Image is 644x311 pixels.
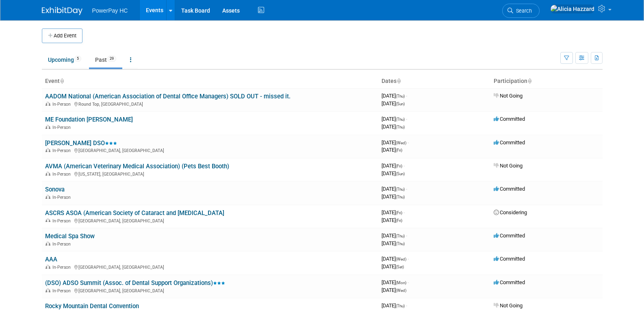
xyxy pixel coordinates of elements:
[382,279,409,285] span: [DATE]
[396,148,402,152] span: (Fri)
[46,125,50,129] img: In-Person Event
[403,209,405,215] span: -
[42,7,82,15] img: ExhibitDay
[408,139,409,146] span: -
[45,217,375,224] div: [GEOGRAPHIC_DATA], [GEOGRAPHIC_DATA]
[74,56,81,62] span: 5
[382,209,405,215] span: [DATE]
[46,102,50,106] img: In-Person Event
[396,257,406,261] span: (Wed)
[403,163,405,169] span: -
[408,279,409,285] span: -
[46,288,50,292] img: In-Person Event
[490,74,603,88] th: Participation
[494,302,523,309] span: Not Going
[60,78,64,84] a: Sort by Event Name
[52,241,73,247] span: In-Person
[378,74,490,88] th: Dates
[397,78,401,84] a: Sort by Start Date
[396,102,405,106] span: (Sun)
[52,288,73,294] span: In-Person
[45,139,117,147] a: [PERSON_NAME] DSO
[382,217,402,223] span: [DATE]
[45,287,375,294] div: [GEOGRAPHIC_DATA], [GEOGRAPHIC_DATA]
[406,302,407,309] span: -
[396,141,406,145] span: (Wed)
[396,117,405,122] span: (Thu)
[45,116,133,123] a: ME Foundation [PERSON_NAME]
[494,256,525,262] span: Committed
[45,100,375,107] div: Round Top, [GEOGRAPHIC_DATA]
[52,172,73,177] span: In-Person
[42,52,87,67] a: Upcoming5
[45,209,224,217] a: ASCRS ASOA (American Society of Cataract and [MEDICAL_DATA]
[494,93,523,99] span: Not Going
[396,304,405,308] span: (Thu)
[45,93,291,100] a: AADOM National (American Association of Dental Office Managers) SOLD OUT - missed it.
[46,218,50,222] img: In-Person Event
[45,170,375,177] div: [US_STATE], [GEOGRAPHIC_DATA]
[396,234,405,238] span: (Thu)
[45,302,139,310] a: Rocky Mountain Dental Convention
[494,233,525,239] span: Committed
[494,186,525,192] span: Committed
[396,94,405,98] span: (Thu)
[396,241,405,246] span: (Thu)
[42,74,378,88] th: Event
[396,164,402,168] span: (Fri)
[396,172,405,176] span: (Sun)
[396,187,405,191] span: (Thu)
[396,218,402,223] span: (Fri)
[382,147,402,153] span: [DATE]
[396,195,405,199] span: (Thu)
[494,116,525,122] span: Committed
[494,163,523,169] span: Not Going
[408,256,409,262] span: -
[513,8,532,14] span: Search
[42,28,82,43] button: Add Event
[382,302,407,309] span: [DATE]
[406,116,407,122] span: -
[382,194,405,200] span: [DATE]
[406,186,407,192] span: -
[396,288,406,293] span: (Wed)
[45,279,225,287] a: (DSO) ADSO Summit (Assoc. of Dental Support Organizations)
[494,139,525,146] span: Committed
[406,233,407,239] span: -
[382,100,405,107] span: [DATE]
[550,4,595,13] img: Alicia Hazzard
[396,281,406,285] span: (Mon)
[52,265,73,270] span: In-Person
[52,102,73,107] span: In-Person
[396,211,402,215] span: (Fri)
[45,186,65,193] a: Sonova
[382,124,405,130] span: [DATE]
[494,279,525,285] span: Committed
[382,240,405,246] span: [DATE]
[527,78,531,84] a: Sort by Participation Type
[52,218,73,224] span: In-Person
[52,125,73,130] span: In-Person
[382,139,409,146] span: [DATE]
[382,256,409,262] span: [DATE]
[45,256,57,263] a: AAA
[107,56,116,62] span: 29
[494,209,527,215] span: Considering
[396,125,405,129] span: (Thu)
[382,93,407,99] span: [DATE]
[92,7,128,14] span: PowerPay HC
[89,52,122,67] a: Past29
[406,93,407,99] span: -
[46,195,50,199] img: In-Person Event
[382,116,407,122] span: [DATE]
[52,195,73,200] span: In-Person
[382,163,405,169] span: [DATE]
[45,263,375,270] div: [GEOGRAPHIC_DATA], [GEOGRAPHIC_DATA]
[382,233,407,239] span: [DATE]
[382,287,406,293] span: [DATE]
[52,148,73,153] span: In-Person
[46,172,50,176] img: In-Person Event
[45,163,229,170] a: AVMA (American Veterinary Medical Association) (Pets Best Booth)
[396,265,404,269] span: (Sat)
[502,4,540,18] a: Search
